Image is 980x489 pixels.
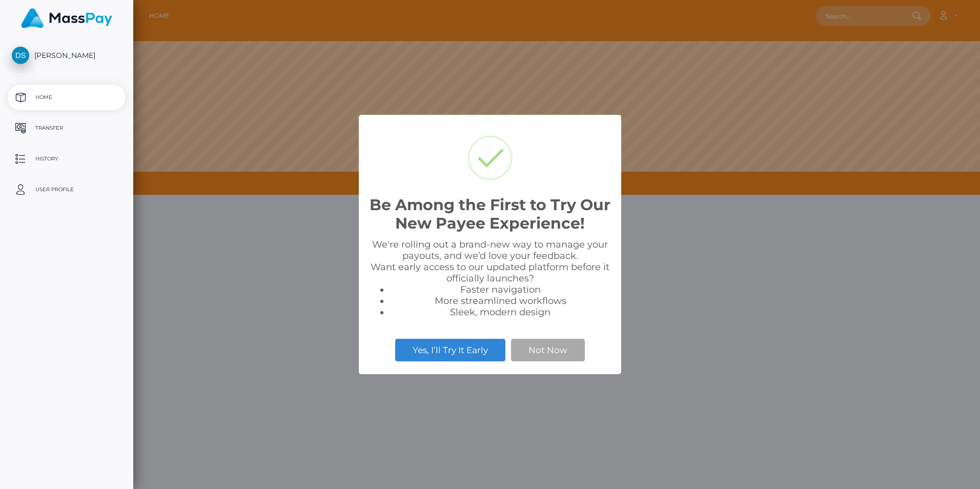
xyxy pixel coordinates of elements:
[12,90,121,105] p: Home
[511,339,585,361] button: Not Now
[390,307,611,318] li: Sleek, modern design
[8,51,126,60] span: [PERSON_NAME]
[390,295,611,307] li: More streamlined workflows
[395,339,505,361] button: Yes, I’ll Try It Early
[390,284,611,295] li: Faster navigation
[12,120,121,136] p: Transfer
[12,151,121,167] p: History
[369,196,611,233] h2: Be Among the First to Try Our New Payee Experience!
[369,239,611,318] div: We're rolling out a brand-new way to manage your payouts, and we’d love your feedback. Want early...
[12,182,121,197] p: User Profile
[21,8,112,28] img: MassPay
